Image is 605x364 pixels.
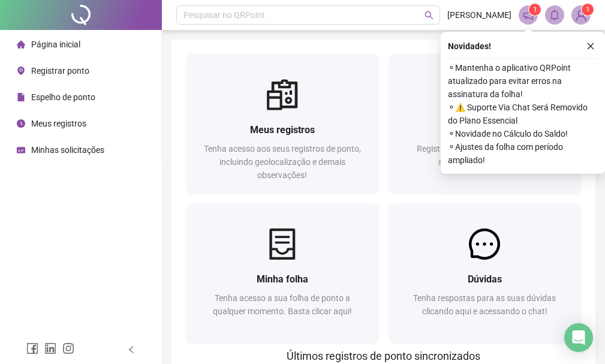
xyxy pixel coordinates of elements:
[448,61,598,101] span: ⚬ Mantenha o aplicativo QRPoint atualizado para evitar erros na assinatura da folha!
[586,5,590,14] span: 1
[17,119,25,128] span: clock-circle
[448,140,598,167] span: ⚬ Ajustes da folha com período ampliado!
[31,92,95,102] span: Espelho de ponto
[257,273,308,285] span: Minha folha
[448,101,598,127] span: ⚬ ⚠️ Suporte Via Chat Será Removido do Plano Essencial
[31,66,89,76] span: Registrar ponto
[468,273,502,285] span: Dúvidas
[413,293,556,316] span: Tenha respostas para as suas dúvidas clicando aqui e acessando o chat!
[564,323,593,352] div: Open Intercom Messenger
[586,42,595,50] span: close
[17,146,25,154] span: schedule
[17,93,25,101] span: file
[127,345,136,354] span: left
[204,144,361,180] span: Tenha acesso aos seus registros de ponto, incluindo geolocalização e demais observações!
[523,10,534,20] span: notification
[417,144,552,167] span: Registre sua presença com rapidez e segurança clicando aqui!
[62,342,74,354] span: instagram
[186,54,379,194] a: Meus registrosTenha acesso aos seus registros de ponto, incluindo geolocalização e demais observa...
[572,6,590,24] img: 89839
[186,203,379,343] a: Minha folhaTenha acesso a sua folha de ponto a qualquer momento. Basta clicar aqui!
[533,5,537,14] span: 1
[389,54,582,194] a: Registrar pontoRegistre sua presença com rapidez e segurança clicando aqui!
[31,119,86,128] span: Meus registros
[448,127,598,140] span: ⚬ Novidade no Cálculo do Saldo!
[287,350,480,362] span: Últimos registros de ponto sincronizados
[582,4,594,16] sup: Atualize o seu contato no menu Meus Dados
[250,124,315,136] span: Meus registros
[448,40,491,53] span: Novidades !
[44,342,56,354] span: linkedin
[31,40,80,49] span: Página inicial
[549,10,560,20] span: bell
[31,145,104,155] span: Minhas solicitações
[17,67,25,75] span: environment
[213,293,352,316] span: Tenha acesso a sua folha de ponto a qualquer momento. Basta clicar aqui!
[26,342,38,354] span: facebook
[425,11,434,20] span: search
[529,4,541,16] sup: 1
[447,8,511,22] span: [PERSON_NAME]
[17,40,25,49] span: home
[389,203,582,343] a: DúvidasTenha respostas para as suas dúvidas clicando aqui e acessando o chat!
